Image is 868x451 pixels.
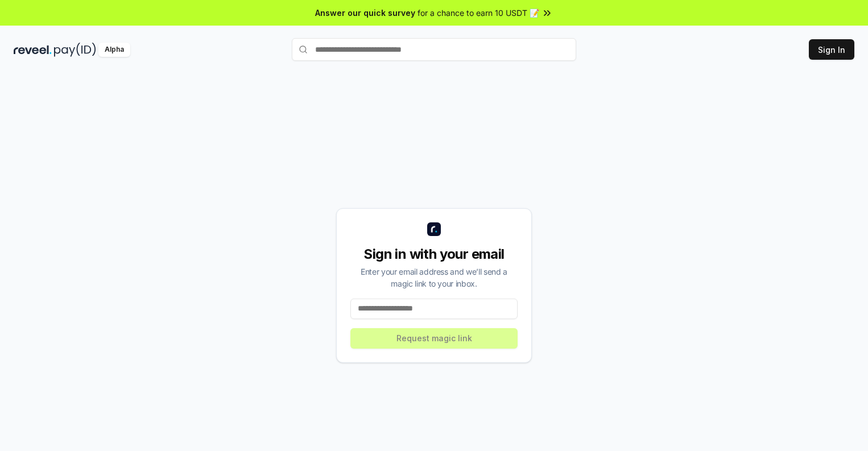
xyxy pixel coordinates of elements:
[98,43,130,57] div: Alpha
[418,7,539,19] span: for a chance to earn 10 USDT 📝
[14,43,52,57] img: reveel_dark
[809,39,854,60] button: Sign In
[427,222,441,236] img: logo_small
[350,266,518,289] div: Enter your email address and we’ll send a magic link to your inbox.
[350,245,518,263] div: Sign in with your email
[315,7,415,19] span: Answer our quick survey
[54,43,96,57] img: pay_id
